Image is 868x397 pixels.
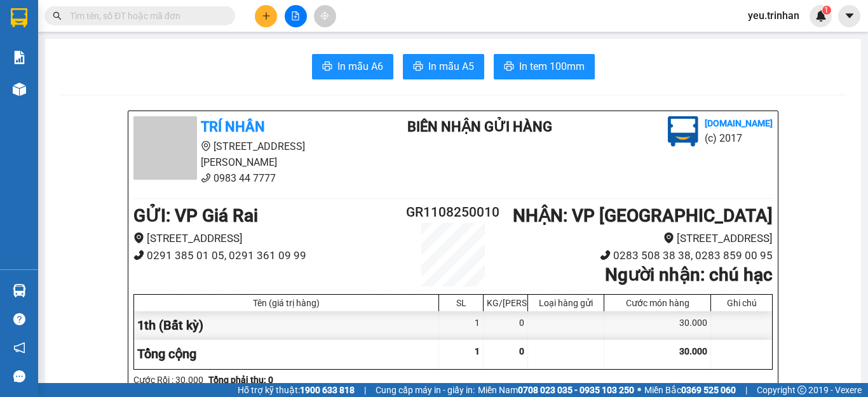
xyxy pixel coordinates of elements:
[506,230,773,247] li: [STREET_ADDRESS]
[738,8,810,24] span: yeu.trinhan
[13,342,25,354] span: notification
[824,6,829,15] span: 1
[428,58,474,74] span: In mẫu A5
[133,250,144,260] span: phone
[53,11,62,20] span: search
[255,5,277,27] button: plus
[705,118,773,128] b: [DOMAIN_NAME]
[13,284,26,297] img: warehouse-icon
[133,205,258,226] b: GỬI : VP Giá Rai
[679,346,707,356] span: 30.000
[134,311,439,340] div: 1th (Bất kỳ)
[506,247,773,264] li: 0283 508 38 38, 0283 859 00 95
[844,10,855,22] span: caret-down
[519,58,585,74] span: In tem 100mm
[262,11,271,20] span: plus
[604,311,711,340] div: 30.000
[822,6,831,15] sup: 1
[413,61,423,73] span: printer
[815,10,827,22] img: icon-new-feature
[300,385,355,395] strong: 1900 633 818
[637,387,641,393] span: ⚪️
[238,383,355,397] span: Hỗ trợ kỹ thuật:
[531,298,600,308] div: Loại hàng gửi
[518,385,634,395] strong: 0708 023 035 - 0935 103 250
[494,54,595,79] button: printerIn tem 100mm
[322,61,332,73] span: printer
[605,264,773,285] b: Người nhận : chú hạc
[663,232,674,243] span: environment
[291,11,300,20] span: file-add
[13,51,26,64] img: solution-icon
[475,346,480,356] span: 1
[201,141,211,151] span: environment
[484,311,528,340] div: 0
[201,173,211,183] span: phone
[11,8,27,27] img: logo-vxr
[137,298,435,308] div: Tên (giá trị hàng)
[600,250,611,260] span: phone
[407,119,552,135] b: BIÊN NHẬN GỬI HÀNG
[133,247,400,264] li: 0291 385 01 05, 0291 361 09 99
[400,202,506,223] h2: GR1108250010
[137,346,196,361] span: Tổng cộng
[513,205,773,226] b: NHẬN : VP [GEOGRAPHIC_DATA]
[668,116,698,147] img: logo.jpg
[337,58,383,74] span: In mẫu A6
[705,130,773,146] li: (c) 2017
[285,5,307,27] button: file-add
[403,54,484,79] button: printerIn mẫu A5
[208,375,273,385] b: Tổng phải thu: 0
[13,83,26,96] img: warehouse-icon
[133,230,400,247] li: [STREET_ADDRESS]
[607,298,707,308] div: Cước món hàng
[364,383,366,397] span: |
[133,232,144,243] span: environment
[70,9,220,23] input: Tìm tên, số ĐT hoặc mã đơn
[504,61,514,73] span: printer
[487,298,524,308] div: KG/[PERSON_NAME]
[714,298,769,308] div: Ghi chú
[133,373,203,387] div: Cước Rồi : 30.000
[519,346,524,356] span: 0
[478,383,634,397] span: Miền Nam
[439,311,484,340] div: 1
[320,11,329,20] span: aim
[312,54,393,79] button: printerIn mẫu A6
[13,313,25,325] span: question-circle
[442,298,480,308] div: SL
[376,383,475,397] span: Cung cấp máy in - giấy in:
[838,5,860,27] button: caret-down
[314,5,336,27] button: aim
[644,383,736,397] span: Miền Bắc
[201,119,265,135] b: TRÍ NHÂN
[133,170,370,186] li: 0983 44 7777
[133,138,370,170] li: [STREET_ADDRESS][PERSON_NAME]
[745,383,747,397] span: |
[797,386,806,394] span: copyright
[13,370,25,382] span: message
[681,385,736,395] strong: 0369 525 060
